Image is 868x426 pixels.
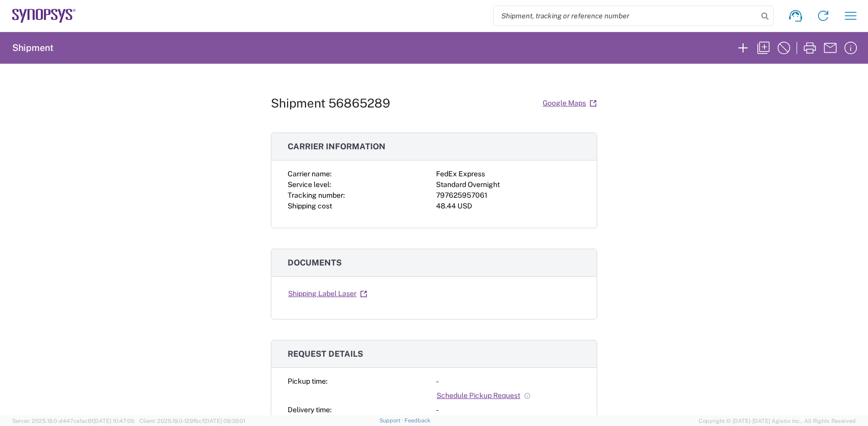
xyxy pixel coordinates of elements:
[288,170,331,178] span: Carrier name:
[699,416,856,425] span: Copyright © [DATE]-[DATE] Agistix Inc., All Rights Reserved
[436,405,580,415] div: -
[436,387,531,405] a: Schedule Pickup Request
[288,258,342,268] span: Documents
[139,418,245,424] span: Client: 2025.19.0-129fbcf
[379,417,405,423] a: Support
[436,201,580,211] div: 48.44 USD
[93,418,135,424] span: [DATE] 10:47:06
[288,202,332,210] span: Shipping cost
[288,349,363,359] span: Request details
[288,285,368,303] a: Shipping Label Laser
[271,96,390,111] h1: Shipment 56865289
[288,142,386,151] span: Carrier information
[12,418,135,424] span: Server: 2025.19.0-d447cefac8f
[288,377,327,385] span: Pickup time:
[436,179,580,190] div: Standard Overnight
[542,94,597,112] a: Google Maps
[288,406,331,414] span: Delivery time:
[404,417,430,423] a: Feedback
[436,190,580,201] div: 797625957061
[288,191,345,199] span: Tracking number:
[436,376,580,387] div: -
[12,42,54,54] h2: Shipment
[436,169,580,179] div: FedEx Express
[204,418,245,424] span: [DATE] 09:39:01
[494,6,758,25] input: Shipment, tracking or reference number
[288,180,331,189] span: Service level:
